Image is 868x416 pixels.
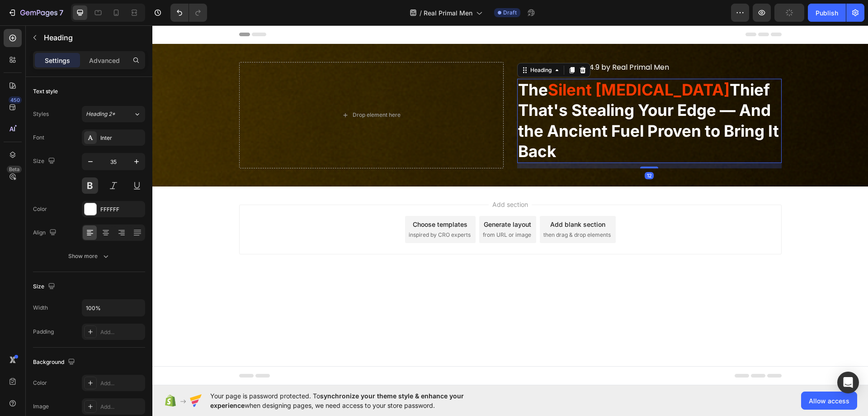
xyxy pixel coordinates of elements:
div: Heading [376,41,401,49]
div: Beta [7,166,22,173]
span: Your page is password protected. To when designing pages, we need access to your store password. [210,391,499,410]
div: Inter [100,134,143,142]
span: from URL or image [330,206,379,214]
h2: To enrich screen reader interactions, please activate Accessibility in Grammarly extension settings [365,53,629,138]
div: Color [33,379,47,387]
p: Rated 4.9 by Real Primal Men [414,38,517,47]
span: inspired by CRO experts [256,206,318,214]
div: Publish [816,8,838,18]
div: Styles [33,110,49,118]
div: 450 [9,96,22,104]
div: Rich Text Editor. Editing area: main [413,37,518,48]
iframe: To enrich screen reader interactions, please activate Accessibility in Grammarly extension settings [152,25,868,385]
div: Add blank section [398,194,453,204]
button: Publish [808,4,846,22]
button: Allow access [801,392,857,410]
span: synchronize your theme style & enhance your experience [210,392,464,409]
p: Advanced [89,56,120,65]
div: Align [33,227,58,239]
div: Drop element here [200,86,248,93]
div: Width [33,304,48,312]
span: Draft [503,9,517,17]
div: 12 [492,147,501,154]
p: Heading [44,32,142,43]
div: Show more [68,252,110,261]
div: Add... [100,379,143,387]
div: FFFFFF [100,206,143,214]
p: The Thief That's Stealing Your Edge — And the Ancient Fuel Proven to Bring It Back [366,54,628,137]
div: Background [33,356,77,368]
div: Padding [33,328,54,336]
button: 7 [4,4,67,22]
div: Font [33,134,44,142]
p: 7 [59,7,63,18]
input: Auto [82,300,145,316]
button: Heading 2* [82,106,145,122]
div: Size [33,281,57,293]
p: Settings [45,56,70,65]
button: Show more [33,248,145,264]
span: / [420,8,422,18]
div: Add... [100,328,143,336]
div: Add... [100,403,143,411]
div: Text style [33,87,58,96]
span: Silent [MEDICAL_DATA] [396,55,577,74]
span: Allow access [809,396,849,406]
div: Image [33,402,49,411]
div: Generate layout [331,194,379,204]
span: Add section [336,174,379,184]
span: Heading 2* [86,110,115,118]
span: then drag & drop elements [391,206,458,214]
div: Color [33,205,47,213]
div: Undo/Redo [170,4,207,22]
div: Size [33,155,57,167]
span: Real Primal Men [424,8,472,18]
div: Open Intercom Messenger [837,372,859,393]
div: Choose templates [260,194,315,204]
